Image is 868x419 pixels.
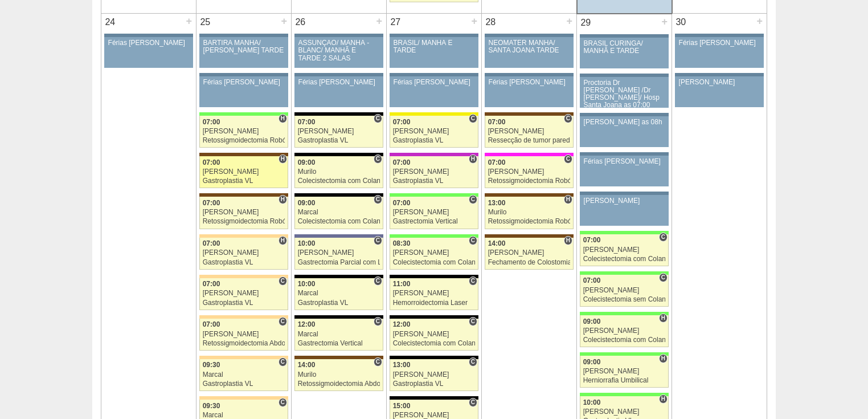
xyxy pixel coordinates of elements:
[104,37,193,68] a: Férias [PERSON_NAME]
[672,14,690,31] div: 30
[390,76,478,107] a: Férias [PERSON_NAME]
[393,168,476,176] div: [PERSON_NAME]
[580,34,669,38] div: Key: Aviso
[199,278,288,310] a: C 07:00 [PERSON_NAME] Gastroplastia VL
[659,394,668,404] span: Hospital
[199,156,288,188] a: H 07:00 [PERSON_NAME] Gastroplastia VL
[488,137,571,144] div: Ressecção de tumor parede abdominal pélvica
[203,218,285,225] div: Retossigmoidectomia Robótica
[294,315,383,319] div: Key: Blanc
[679,79,760,86] div: [PERSON_NAME]
[485,238,574,270] a: H 14:00 [PERSON_NAME] Fechamento de Colostomia ou Enterostomia
[583,327,666,335] div: [PERSON_NAME]
[298,340,380,347] div: Gastrectomia Vertical
[199,116,288,148] a: H 07:00 [PERSON_NAME] Retossigmoidectomia Robótica
[203,209,285,216] div: [PERSON_NAME]
[298,361,316,369] span: 14:00
[279,114,287,123] span: Hospital
[583,246,666,254] div: [PERSON_NAME]
[298,128,380,135] div: [PERSON_NAME]
[294,234,383,238] div: Key: Vila Nova Star
[485,112,574,116] div: Key: Santa Joana
[584,79,665,109] div: Proctoria Dr [PERSON_NAME] /Dr [PERSON_NAME]/ Hosp Santa Joana as 07:00
[199,34,288,37] div: Key: Aviso
[294,193,383,197] div: Key: Blanc
[390,315,478,319] div: Key: Blanc
[298,218,380,225] div: Colecistectomia com Colangiografia VL
[298,137,380,144] div: Gastroplastia VL
[675,73,764,76] div: Key: Aviso
[393,218,476,225] div: Gastrectomia Vertical
[199,275,288,278] div: Key: Bartira
[488,158,506,166] span: 07:00
[203,280,220,288] span: 07:00
[199,396,288,400] div: Key: Bartira
[469,154,477,164] span: Hospital
[390,116,478,148] a: C 07:00 [PERSON_NAME] Gastroplastia VL
[679,39,760,47] div: Férias [PERSON_NAME]
[488,249,571,257] div: [PERSON_NAME]
[390,73,478,76] div: Key: Aviso
[488,259,571,266] div: Fechamento de Colostomia ou Enterostomia
[203,412,285,419] div: Marcal
[279,14,289,29] div: +
[675,37,764,68] a: Férias [PERSON_NAME]
[580,231,669,234] div: Key: Brasil
[390,238,478,270] a: C 08:30 [PERSON_NAME] Colecistectomia com Colangiografia VL
[583,358,601,366] span: 09:00
[390,197,478,229] a: C 07:00 [PERSON_NAME] Gastrectomia Vertical
[583,236,601,244] span: 07:00
[203,259,285,266] div: Gastroplastia VL
[203,177,285,185] div: Gastroplastia VL
[394,39,475,54] div: BRASIL/ MANHÃ E TARDE
[393,361,411,369] span: 13:00
[199,315,288,319] div: Key: Bartira
[755,14,764,29] div: +
[485,34,574,37] div: Key: Aviso
[390,34,478,37] div: Key: Aviso
[199,73,288,76] div: Key: Aviso
[469,357,477,367] span: Consultório
[298,209,380,216] div: Marcal
[294,278,383,310] a: C 10:00 Marcal Gastroplastia VL
[469,317,477,326] span: Consultório
[488,209,571,216] div: Murilo
[203,320,220,328] span: 07:00
[390,37,478,68] a: BRASIL/ MANHÃ E TARDE
[374,236,382,245] span: Consultório
[488,218,571,225] div: Retossigmoidectomia Robótica
[580,38,669,68] a: BRASIL CURINGA/ MANHÃ E TARDE
[394,79,475,86] div: Férias [PERSON_NAME]
[203,299,285,307] div: Gastroplastia VL
[580,195,669,226] a: [PERSON_NAME]
[279,317,287,326] span: Consultório
[485,153,574,156] div: Key: Pro Matre
[469,114,477,123] span: Consultório
[294,275,383,278] div: Key: Blanc
[489,39,570,54] div: NEOMATER MANHÃ/ SANTA JOANA TARDE
[203,168,285,176] div: [PERSON_NAME]
[294,356,383,359] div: Key: Santa Joana
[393,128,476,135] div: [PERSON_NAME]
[584,158,665,165] div: Férias [PERSON_NAME]
[393,259,476,266] div: Colecistectomia com Colangiografia VL
[203,402,220,410] span: 09:30
[580,192,669,195] div: Key: Aviso
[584,197,665,205] div: [PERSON_NAME]
[469,14,479,29] div: +
[199,238,288,270] a: H 07:00 [PERSON_NAME] Gastroplastia VL
[583,296,666,303] div: Colecistectomia sem Colangiografia VL
[199,153,288,156] div: Key: Santa Joana
[199,112,288,116] div: Key: Brasil
[393,199,411,207] span: 07:00
[390,319,478,351] a: C 12:00 [PERSON_NAME] Colecistectomia com Colangiografia VL
[294,359,383,391] a: C 14:00 Murilo Retossigmoidectomia Abdominal VL
[298,239,316,247] span: 10:00
[393,402,411,410] span: 15:00
[294,34,383,37] div: Key: Aviso
[390,156,478,188] a: H 07:00 [PERSON_NAME] Gastroplastia VL
[298,79,380,86] div: Férias [PERSON_NAME]
[279,236,287,245] span: Hospital
[298,168,380,176] div: Murilo
[294,156,383,188] a: C 09:00 Murilo Colecistectomia com Colangiografia VL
